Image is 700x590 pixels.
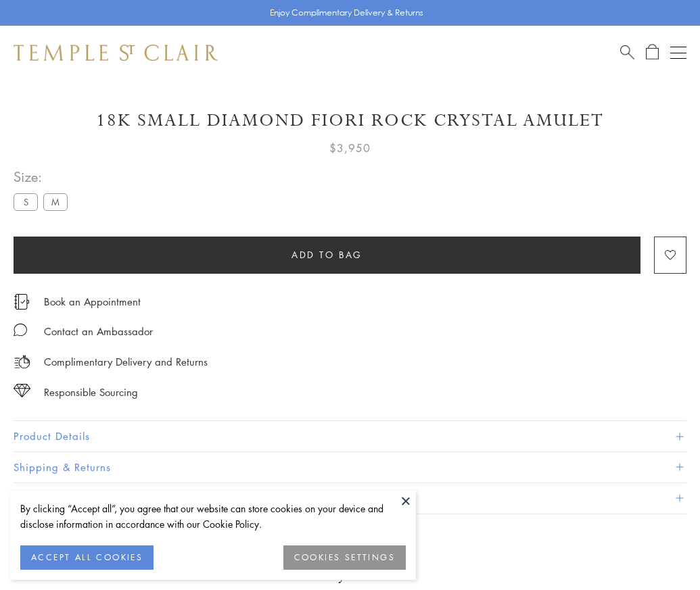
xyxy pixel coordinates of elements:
p: Complimentary Delivery and Returns [44,353,208,370]
div: Responsible Sourcing [44,384,138,401]
span: Add to bag [291,247,363,262]
button: Shipping & Returns [14,452,686,483]
p: Enjoy Complimentary Delivery & Returns [270,6,423,20]
button: ACCEPT ALL COOKIES [20,545,154,570]
button: Open navigation [670,45,686,61]
img: Temple St. Clair [14,45,218,61]
button: Gifting [14,483,686,514]
button: Product Details [14,421,686,451]
button: Add to bag [14,237,640,274]
h1: 18K Small Diamond Fiori Rock Crystal Amulet [14,109,686,132]
img: icon_sourcing.svg [14,384,30,397]
img: MessageIcon-01_2.svg [14,323,27,337]
div: Contact an Ambassador [44,323,153,340]
label: M [43,193,68,210]
img: icon_appointment.svg [14,294,30,310]
span: Size: [14,166,73,188]
div: By clicking “Accept all”, you agree that our website can store cookies on your device and disclos... [20,501,406,532]
button: COOKIES SETTINGS [283,545,406,570]
a: Book an Appointment [44,294,141,309]
span: $3,950 [329,139,371,157]
a: Open Shopping Bag [646,44,659,61]
a: Search [620,44,634,61]
img: icon_delivery.svg [14,353,30,370]
label: S [14,193,38,210]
